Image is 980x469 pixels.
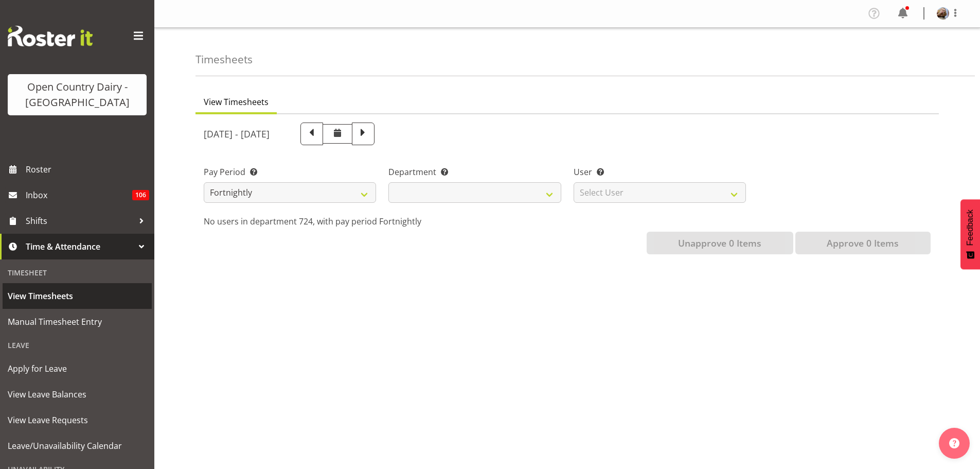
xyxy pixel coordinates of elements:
a: View Leave Requests [3,407,152,433]
span: View Timesheets [8,288,147,304]
span: Time & Attendance [26,239,134,254]
span: View Leave Requests [8,412,147,428]
span: Leave/Unavailability Calendar [8,438,147,454]
h4: Timesheets [195,54,253,65]
button: Approve 0 Items [795,232,931,254]
span: Roster [26,162,149,177]
img: help-xxl-2.png [949,438,959,448]
a: View Leave Balances [3,381,152,407]
h5: [DATE] - [DATE] [204,128,270,140]
span: Manual Timesheet Entry [8,314,147,329]
img: brent-adams6c2ed5726f1d41a690d4d5a40633ac2e.png [937,7,949,20]
label: Department [388,166,561,178]
div: Open Country Dairy - [GEOGRAPHIC_DATA] [18,79,136,110]
span: View Leave Balances [8,387,147,402]
div: Timesheet [3,262,152,283]
img: Rosterit website logo [8,26,93,46]
button: Feedback - Show survey [960,199,980,269]
span: Inbox [26,187,132,203]
span: Unapprove 0 Items [678,236,761,250]
p: No users in department 724, with pay period Fortnightly [204,215,931,228]
span: Approve 0 Items [827,236,899,250]
a: Manual Timesheet Entry [3,309,152,335]
a: Apply for Leave [3,356,152,381]
span: Shifts [26,213,134,229]
span: Apply for Leave [8,361,147,376]
div: Leave [3,335,152,356]
a: Leave/Unavailability Calendar [3,433,152,459]
span: Feedback [966,210,975,246]
label: Pay Period [204,166,376,178]
span: 106 [132,190,149,200]
label: User [574,166,746,178]
span: View Timesheets [204,96,269,108]
button: Unapprove 0 Items [647,232,793,254]
a: View Timesheets [3,283,152,309]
